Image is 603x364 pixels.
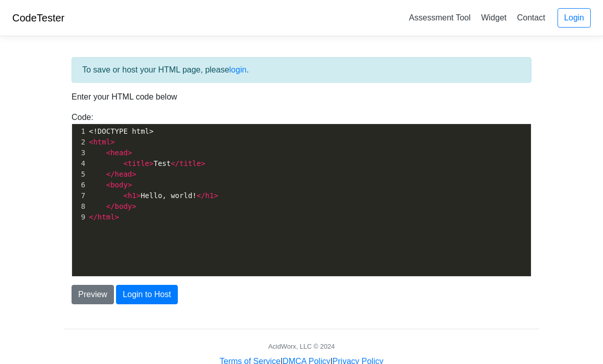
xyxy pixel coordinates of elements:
[98,213,115,221] span: html
[115,202,132,210] span: body
[110,149,128,157] span: head
[72,57,531,83] div: To save or host your HTML page, please .
[110,181,128,189] span: body
[179,159,201,167] span: title
[89,159,205,167] span: Test
[477,9,511,26] a: Widget
[132,202,136,210] span: >
[128,149,132,157] span: >
[106,149,110,157] span: <
[89,191,218,200] span: Hello, world!
[115,170,132,178] span: head
[72,137,87,148] div: 2
[229,65,247,74] a: login
[123,191,127,200] span: <
[89,213,98,221] span: </
[201,159,205,167] span: >
[214,191,218,200] span: >
[513,9,549,26] a: Contact
[72,126,87,137] div: 1
[128,181,132,189] span: >
[116,285,177,304] button: Login to Host
[72,169,87,180] div: 5
[72,91,531,103] p: Enter your HTML code below
[12,12,64,23] a: CodeTester
[72,180,87,190] div: 6
[72,201,87,212] div: 8
[132,170,136,178] span: >
[72,158,87,169] div: 4
[149,159,153,167] span: >
[128,191,136,200] span: h1
[558,8,591,28] a: Login
[171,159,179,167] span: </
[106,181,110,189] span: <
[123,159,127,167] span: <
[93,138,110,146] span: html
[128,159,149,167] span: title
[106,202,115,210] span: </
[89,127,153,135] span: <!DOCTYPE html>
[268,342,335,351] div: AcidWorx, LLC © 2024
[72,285,114,304] button: Preview
[64,111,539,277] div: Code:
[205,191,214,200] span: h1
[106,170,115,178] span: </
[89,138,93,146] span: <
[197,191,205,200] span: </
[136,191,141,200] span: >
[72,190,87,201] div: 7
[72,212,87,223] div: 9
[405,9,475,26] a: Assessment Tool
[115,213,119,221] span: >
[72,148,87,158] div: 3
[110,138,114,146] span: >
